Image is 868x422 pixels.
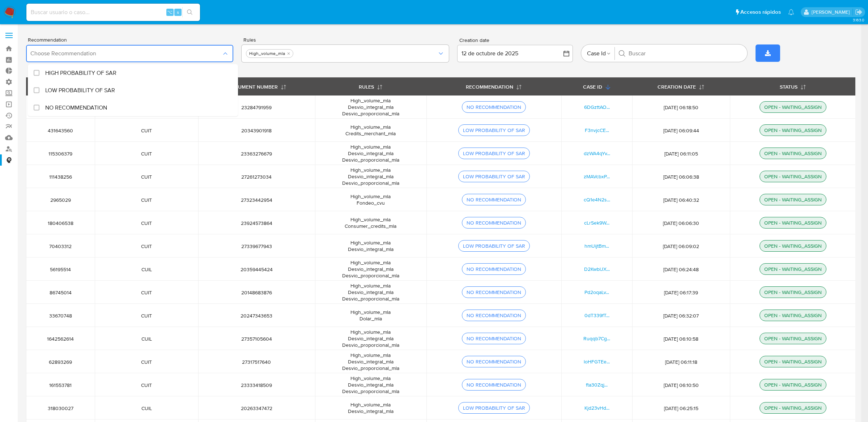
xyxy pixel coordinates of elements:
[641,382,721,388] span: [DATE] 06:10:50
[629,50,741,57] input: Buscar
[342,388,399,395] span: Desvio_proporcional_mla
[103,220,190,226] span: CUIT
[587,46,606,61] span: Case Id
[286,51,292,56] button: quitar High_volume_mla
[348,265,393,273] span: Desvio_integral_mla
[761,150,825,157] div: OPEN - WAITING_ASSIGN
[348,408,393,415] span: Desvio_integral_mla
[35,197,86,203] span: 2965029
[761,219,825,226] div: OPEN - WAITING_ASSIGN
[348,358,393,365] span: Desvio_integral_mla
[103,197,190,203] span: CUIT
[342,365,399,372] span: Desvio_proporcional_mla
[207,312,306,319] span: 20247343653
[574,78,620,95] button: CASE ID
[641,266,721,273] span: [DATE] 06:24:48
[207,197,306,203] span: 27323442954
[342,341,399,349] span: Desvio_proporcional_mla
[350,97,391,104] span: High_volume_mla
[35,266,86,273] span: 56195514
[103,127,190,134] span: CUIT
[464,219,524,226] div: NO RECOMMENDATION
[761,127,825,133] div: OPEN - WAITING_ASSIGN
[207,174,306,180] span: 27261273034
[641,150,721,157] span: [DATE] 06:11:05
[348,150,393,157] span: Desvio_integral_mla
[357,199,385,206] span: Fondeo_cvu
[207,266,306,273] span: 20359445424
[218,78,295,95] button: DOCUMENT NUMBER
[460,127,528,133] div: LOW PROBABILITY OF SAR
[342,272,399,279] span: Desvio_proporcional_mla
[771,78,815,95] button: STATUS
[26,45,233,62] button: Choose Recommendation
[103,312,190,319] span: CUIT
[464,312,524,319] div: NO RECOMMENDATION
[350,375,391,382] span: High_volume_mla
[348,381,393,388] span: Desvio_integral_mla
[103,174,190,180] span: CUIT
[103,336,190,342] span: CUIL
[35,243,86,250] span: 70403312
[182,7,197,17] button: search-icon
[35,289,86,296] span: 86745014
[641,359,721,365] span: [DATE] 06:11:18
[207,359,306,365] span: 27317517640
[350,216,391,223] span: High_volume_mla
[207,220,306,226] span: 23924573864
[207,127,306,134] span: 20343901918
[740,8,781,16] span: Accesos rápidos
[584,173,610,180] a: zMAVcbxP...
[342,156,399,163] span: Desvio_proporcional_mla
[207,243,306,250] span: 27339677943
[35,382,86,388] span: 161553781
[460,405,528,411] div: LOW PROBABILITY OF SAR
[28,64,238,116] ul: Recommendation
[243,37,451,42] span: Rules
[584,242,609,250] a: hmUijtBm...
[812,9,852,16] p: jessica.fukman@mercadolibre.com
[207,104,306,111] span: 23284791959
[350,143,391,150] span: High_volume_mla
[103,266,190,273] span: CUIL
[26,8,200,17] input: Buscar usuario o caso...
[342,179,399,187] span: Desvio_proporcional_mla
[207,382,306,388] span: 23333418509
[641,405,721,412] span: [DATE] 06:25:15
[584,219,609,226] a: cLrSek9W...
[342,295,399,302] span: Desvio_proporcional_mla
[207,336,306,342] span: 27357105604
[35,174,86,180] span: 111438256
[45,104,107,111] span: NO RECOMMENDATION
[45,86,115,94] span: LOW PROBABILITY OF SAR
[584,404,609,412] a: Kjd23vHd...
[103,405,190,412] span: CUIL
[584,103,610,111] a: 6DGzttAO...
[103,289,190,296] span: CUIT
[460,150,528,157] div: LOW PROBABILITY OF SAR
[177,9,179,16] span: s
[649,78,713,95] button: CREATION DATE
[761,381,825,388] div: OPEN - WAITING_ASSIGN
[248,51,286,56] div: High_volume_mla
[30,50,222,57] span: Choose Recommendation
[855,8,863,16] a: Salir
[350,328,391,336] span: High_volume_mla
[788,9,794,15] a: Notificaciones
[207,405,306,412] span: 20263347472
[618,50,626,57] button: Buscar
[641,197,721,203] span: [DATE] 06:40:32
[584,150,610,157] a: dzWA4qYv...
[761,104,825,110] div: OPEN - WAITING_ASSIGN
[103,359,190,365] span: CUIT
[350,351,391,359] span: High_volume_mla
[350,239,391,246] span: High_volume_mla
[350,282,391,289] span: High_volume_mla
[761,289,825,295] div: OPEN - WAITING_ASSIGN
[350,259,391,266] span: High_volume_mla
[464,289,524,295] div: NO RECOMMENDATION
[348,246,393,253] span: Desvio_integral_mla
[460,243,528,249] div: LOW PROBABILITY OF SAR
[207,289,306,296] span: 20148683876
[464,104,524,110] div: NO RECOMMENDATION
